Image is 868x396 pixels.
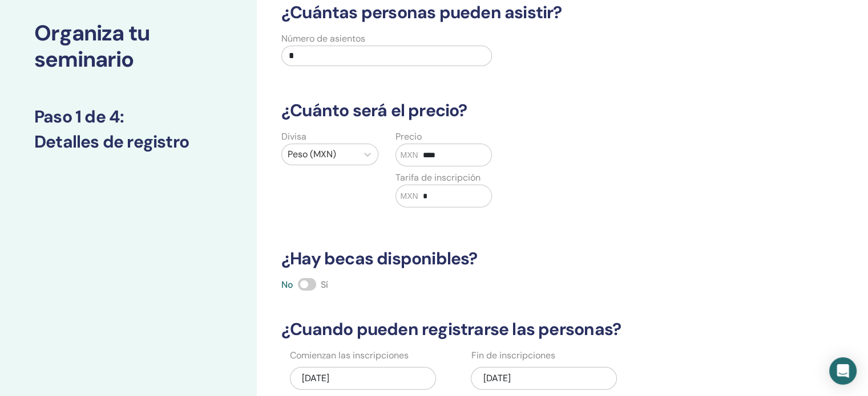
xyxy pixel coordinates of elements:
[395,172,481,183] font: Tarifa de inscripción
[302,372,329,384] font: [DATE]
[34,105,120,128] font: Paso 1 de 4
[34,130,189,153] font: Detalles de registro
[281,99,467,121] font: ¿Cuánto será el precio?
[120,105,124,128] font: :
[395,130,422,142] font: Precio
[281,32,365,44] font: Número de asientos
[829,357,857,385] div: Abrir Intercom Messenger
[281,130,306,142] font: Divisa
[483,372,510,384] font: [DATE]
[401,191,418,201] font: MXN
[290,349,409,361] font: Comienzan las inscripciones
[281,247,478,270] font: ¿Hay becas disponibles?
[471,349,555,361] font: Fin de inscripciones
[281,279,293,291] font: No
[281,1,562,23] font: ¿Cuántas personas pueden asistir?
[321,279,328,291] font: Sí
[281,318,621,340] font: ¿Cuando pueden registrarse las personas?
[401,150,418,160] font: MXN
[34,19,150,74] font: Organiza tu seminario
